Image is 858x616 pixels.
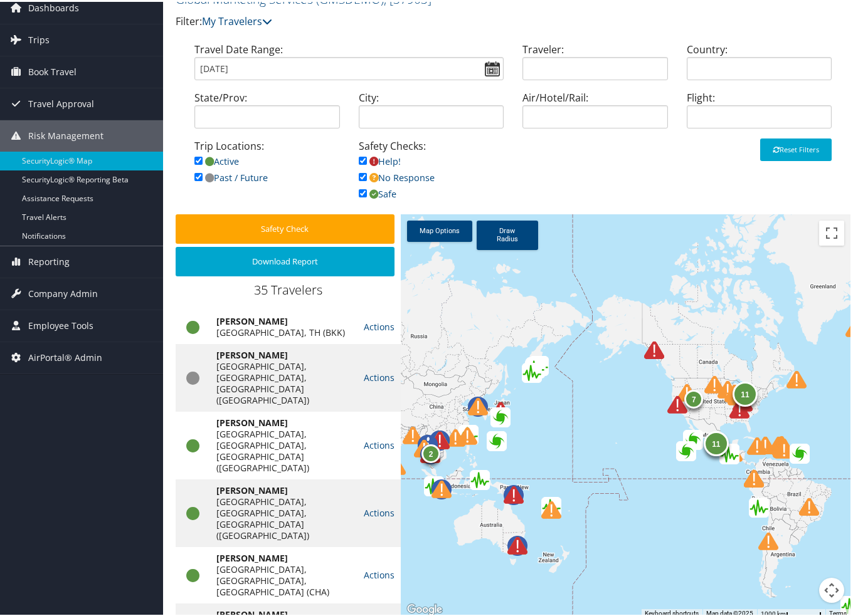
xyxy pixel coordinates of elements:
[185,137,349,196] div: Trip Locations:
[349,137,514,212] div: Safety Checks:
[28,118,103,150] span: Risk Management
[176,279,401,303] div: 35 Travelers
[541,495,561,515] div: Green earthquake alert (Magnitude 5.7M, Depth:35km) in Vanuatu 07/10/2025 22:36 UTC, 4 thousand i...
[28,308,93,340] span: Employee Tools
[176,12,625,28] p: Filter:
[829,608,847,615] a: Terms (opens in new tab)
[529,354,549,374] div: Green earthquake alert (Magnitude 4.7M, Depth:35.04km) in Russia 08/10/2025 00:54 UTC, Few people...
[216,551,351,562] div: [PERSON_NAME]
[359,186,396,198] a: Safe
[458,423,479,443] div: Green earthquake alert (Magnitude 5.1M, Depth:10km) in Taiwan 07/10/2025 23:52 UTC, 4.1 million i...
[677,88,842,137] div: Flight:
[645,607,699,616] button: Keyboard shortcuts
[685,388,704,407] div: 7
[216,325,351,337] div: [GEOGRAPHIC_DATA], TH (BKK)
[359,154,401,165] a: Help!
[706,608,753,615] span: Map data ©2025
[760,137,832,159] button: Reset Filters
[364,319,395,331] a: Actions
[407,219,472,240] a: Map Options
[28,276,98,308] span: Company Admin
[216,314,351,325] div: [PERSON_NAME]
[470,468,490,488] div: Green earthquake alert (Magnitude 4.7M, Depth:10km) in Indonesia 08/10/2025 05:20 UTC, 280 thousa...
[525,357,545,377] div: Green earthquake alert (Magnitude 4.5M, Depth:69.942km) in Russia 07/10/2025 23:23 UTC, 250 thous...
[676,439,696,459] div: Green alert for tropical cyclone OCTAVE-25. Population affected by Category 1 (120 km/h) wind spe...
[733,380,758,405] div: 11
[202,13,272,26] a: My Travelers
[513,88,677,137] div: Air/Hotel/Rail:
[477,219,538,248] a: Draw Radius
[761,608,786,615] span: 1000 km
[28,55,77,86] span: Book Travel
[364,505,395,517] a: Actions
[757,607,825,616] button: Map Scale: 1000 km per 53 pixels
[194,154,239,165] a: Active
[28,86,94,118] span: Travel Approval
[677,40,842,88] div: Country:
[683,428,703,448] div: Green alert for tropical cyclone PRISCILLA-25. Population affected by Category 1 (120 km/h) wind ...
[28,23,50,54] span: Trips
[185,40,513,88] div: Travel Date Range:
[749,496,769,516] div: Green earthquake alert (Magnitude 4.6M, Depth:10km) in Peru 07/10/2025 23:00 UTC, 20 thousand in ...
[513,40,677,88] div: Traveler:
[216,427,351,472] div: [GEOGRAPHIC_DATA], [GEOGRAPHIC_DATA], [GEOGRAPHIC_DATA] ([GEOGRAPHIC_DATA])
[176,245,395,274] button: Download Report
[487,429,507,449] div: Green alert for tropical cyclone NAKRI-25. Population affected by Category 1 (120 km/h) wind spee...
[216,562,351,596] div: [GEOGRAPHIC_DATA], [GEOGRAPHIC_DATA], [GEOGRAPHIC_DATA] (CHA)
[28,244,70,276] span: Reporting
[349,88,514,137] div: City:
[216,483,351,494] div: [PERSON_NAME]
[404,600,445,616] a: Open this area in Google Maps (opens a new window)
[176,212,395,242] button: Safety Check
[194,170,268,182] a: Past / Future
[790,442,810,462] div: Green alert for tropical cyclone JERRY-25. Population affected by Category 1 (120 km/h) wind spee...
[719,442,739,462] div: Green earthquake alert (Magnitude 5M, Depth:21.584km) in Mexico 08/10/2025 10:16 UTC, 310 thousan...
[216,415,351,427] div: [PERSON_NAME]
[424,474,444,494] div: Green earthquake alert (Magnitude 4.8M, Depth:56.505km) in Indonesia 08/10/2025 08:09 UTC, 1.5 mi...
[404,600,445,616] img: Google
[522,361,542,381] div: Green earthquake alert (Magnitude 4.6M, Depth:81.639km) in Russian Federation 08/10/2025 08:53 UT...
[216,348,351,359] div: [PERSON_NAME]
[526,355,546,375] div: Green earthquake alert (Magnitude 4.9M, Depth:71.267km) in Russia 08/10/2025 18:39 UTC, 250 thous...
[819,576,844,601] button: Map camera controls
[364,567,395,579] a: Actions
[359,170,435,182] a: No Response
[704,429,729,454] div: 11
[216,494,351,540] div: [GEOGRAPHIC_DATA], [GEOGRAPHIC_DATA], [GEOGRAPHIC_DATA] ([GEOGRAPHIC_DATA])
[364,437,395,449] a: Actions
[28,340,102,372] span: AirPortal® Admin
[216,359,351,404] div: [GEOGRAPHIC_DATA], [GEOGRAPHIC_DATA], [GEOGRAPHIC_DATA] ([GEOGRAPHIC_DATA])
[185,88,349,137] div: State/Prov:
[364,370,395,382] a: Actions
[819,219,844,244] button: Toggle fullscreen view
[490,405,511,425] div: Green alert for tropical cyclone HALONG-25. Population affected by Category 1 (120 km/h) wind spe...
